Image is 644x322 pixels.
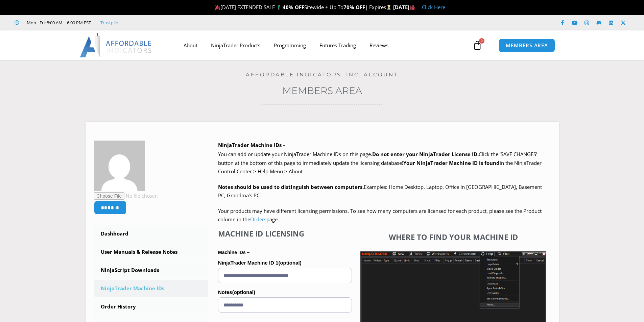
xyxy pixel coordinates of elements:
a: Affordable Indicators, Inc. Account [246,71,398,78]
a: 0 [462,35,492,55]
a: User Manuals & Release Notes [94,243,208,261]
img: ⌛ [386,5,391,10]
a: Members Area [282,85,362,96]
a: NinjaTrader Products [204,38,267,53]
h4: Machine ID Licensing [218,229,352,238]
img: LogoAI | Affordable Indicators – NinjaTrader [80,33,152,57]
label: NinjaTrader Machine ID 1 [218,258,352,268]
a: Click Here [422,4,445,10]
a: NinjaTrader Machine IDs [94,280,208,297]
strong: Machine IDs – [218,250,249,255]
span: 0 [479,38,484,44]
strong: Your NinjaTrader Machine ID is found [403,159,500,166]
strong: Notes should be used to distinguish between computers. [218,183,364,190]
label: Notes [218,287,352,297]
span: Your products may have different licensing permissions. To see how many computers are licensed fo... [218,207,542,223]
b: NinjaTrader Machine IDs – [218,142,286,148]
strong: [DATE] [393,4,415,10]
span: You can add or update your NinjaTrader Machine IDs on this page. [218,151,372,157]
strong: 40% OFF [283,4,304,10]
strong: 70% OFF [343,4,365,10]
img: 🎉 [215,5,220,10]
img: 🏭 [410,5,415,10]
span: MEMBERS AREA [506,43,548,48]
a: Trustpilot [100,19,120,27]
a: Dashboard [94,225,208,243]
a: NinjaScript Downloads [94,262,208,279]
span: Mon - Fri: 8:00 AM – 6:00 PM EST [25,19,91,27]
a: Reviews [363,38,395,53]
h4: Where to find your Machine ID [360,232,546,241]
a: Order History [94,298,208,316]
span: Click the ‘SAVE CHANGES’ button at the bottom of this page to immediately update the licensing da... [218,151,542,175]
span: [DATE] EXTENDED SALE 🏌️‍♂️ Sitewide + Up To | Expires [213,4,393,10]
a: About [177,38,204,53]
b: Do not enter your NinjaTrader License ID. [372,151,479,157]
span: (optional) [232,289,255,295]
span: Examples: Home Desktop, Laptop, Office In [GEOGRAPHIC_DATA], Basement PC, Grandma’s PC. [218,183,542,199]
a: Futures Trading [313,38,363,53]
img: 3e961ded3c57598c38b75bad42f30339efeb9c3e633a926747af0a11817a7dee [94,141,145,191]
a: MEMBERS AREA [499,39,555,52]
a: Orders [250,216,266,223]
span: (optional) [278,260,301,266]
a: Programming [267,38,313,53]
nav: Menu [177,38,471,53]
